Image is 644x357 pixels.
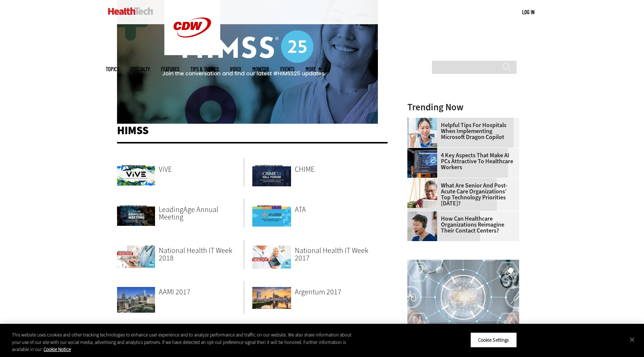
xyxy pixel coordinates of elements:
[164,49,220,57] a: CDW
[407,118,441,124] a: Doctor using phone to dictate to tablet
[117,199,155,227] a: LeadingAge 2024
[159,287,190,297] span: AAMI 2017
[407,216,515,234] a: How Can Healthcare Organizations Reimagine Their Contact Centers?
[522,8,534,16] div: User menu
[161,66,179,72] a: Features
[117,240,155,269] a: Doctor holding iPad for National Health IT Week 2018
[470,332,517,348] button: Cookie Settings
[407,178,441,184] a: Older person using tablet
[407,148,437,178] img: Desktop monitor with brain AI concept
[407,118,437,148] img: Doctor using phone to dictate to tablet
[252,199,291,227] img: ATA2023
[159,246,232,263] span: National Health IT Week 2018
[117,118,378,126] a: HIMSS25
[407,148,441,154] a: Desktop monitor with brain AI concept
[252,158,291,187] a: CHIME24
[159,205,218,222] span: LeadingAge Annual Meeting
[295,287,341,297] span: Argentum 2017
[252,66,269,72] a: MonITor
[252,281,291,309] img: Nashville, Tenn.
[295,281,382,303] a: Argentum 2017
[407,122,515,140] a: Helpful Tips for Hospitals When Implementing Microsoft Dragon Copilot
[117,158,155,186] img: ViVE 2025
[159,281,244,303] a: AAMI 2017
[407,183,515,206] a: What Are Senior and Post-Acute Care Organizations’ Top Technology Priorities [DATE]?
[117,158,155,187] a: ViVE 2025
[159,164,172,174] span: ViVE
[407,152,515,170] a: 4 Key Aspects That Make AI PCs Attractive to Healthcare Workers
[624,331,640,348] button: Close
[252,281,291,310] a: Nashville, Tenn.
[12,331,354,353] div: This website uses cookies and other tracking technologies to enhance user experience and to analy...
[117,199,155,226] img: LeadingAge 2024
[252,199,291,228] a: ATA2023
[44,346,71,353] a: More information about your privacy
[306,66,321,72] span: More
[252,158,291,186] img: CHIME24
[106,66,119,72] span: Topics
[407,211,441,217] a: Healthcare contact center
[190,66,219,72] a: Tips & Tactics
[295,246,368,263] span: National Health IT Week 2017
[407,102,519,112] h3: Trending Now
[130,66,150,72] span: Specialty
[522,9,534,15] a: Log in
[295,240,382,269] a: National Health IT Week 2017
[295,205,306,215] span: ATA
[407,178,437,208] img: Older person using tablet
[117,240,155,268] img: Doctor holding iPad for National Health IT Week 2018
[159,158,244,181] a: ViVE
[280,66,294,72] a: Events
[407,260,519,344] img: Healthcare networking
[159,240,244,269] a: National Health IT Week 2018
[159,199,244,228] a: LeadingAge Annual Meeting
[230,66,241,72] a: Video
[117,123,149,138] a: HIMSS
[295,158,382,181] a: CHIME
[407,211,437,241] img: Healthcare contact center
[108,7,153,15] img: Home
[295,164,315,174] span: CHIME
[295,199,382,221] a: ATA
